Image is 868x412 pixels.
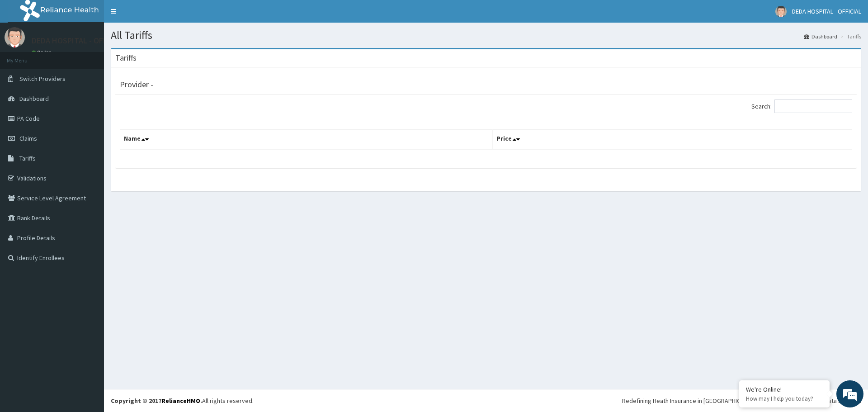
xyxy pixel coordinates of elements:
label: Search: [751,99,852,113]
p: How may I help you today? [746,395,823,403]
h3: Tariffs [115,54,137,62]
img: User Image [775,6,787,17]
h1: All Tariffs [111,29,861,41]
h3: Provider - [120,81,153,89]
th: Name [120,129,493,150]
span: Claims [19,134,37,142]
img: User Image [5,27,25,47]
div: We're Online! [746,385,823,393]
span: Dashboard [19,95,49,103]
input: Search: [774,99,852,113]
a: Online [32,49,53,56]
a: RelianceHMO [161,397,200,405]
th: Price [493,129,852,150]
span: DEDA HOSPITAL - OFFICIAL [792,7,861,15]
p: DEDA HOSPITAL - OFFICIAL [32,37,125,45]
span: Tariffs [19,154,36,162]
strong: Copyright © 2017 . [111,397,202,405]
span: Switch Providers [19,75,66,83]
div: Redefining Heath Insurance in [GEOGRAPHIC_DATA] using Telemedicine and Data Science! [622,396,861,405]
footer: All rights reserved. [104,389,868,412]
